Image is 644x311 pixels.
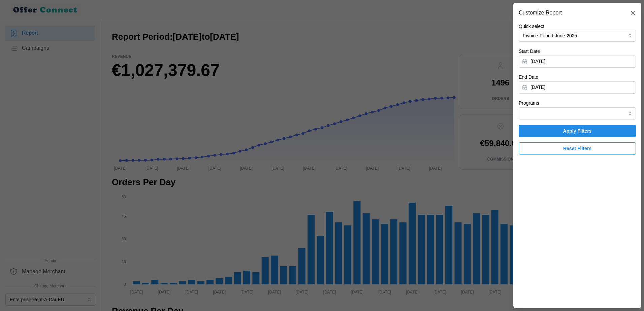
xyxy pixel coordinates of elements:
label: End Date [519,74,538,81]
h2: Customize Report [519,10,562,15]
span: Apply Filters [563,125,592,137]
label: Programs [519,100,539,107]
button: Invoice-Period-June-2025 [519,30,636,42]
button: [DATE] [519,56,636,68]
span: Reset Filters [563,143,591,154]
p: Quick select [519,23,636,30]
label: Start Date [519,48,540,55]
button: Reset Filters [519,142,636,154]
button: [DATE] [519,81,636,94]
button: Apply Filters [519,125,636,137]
